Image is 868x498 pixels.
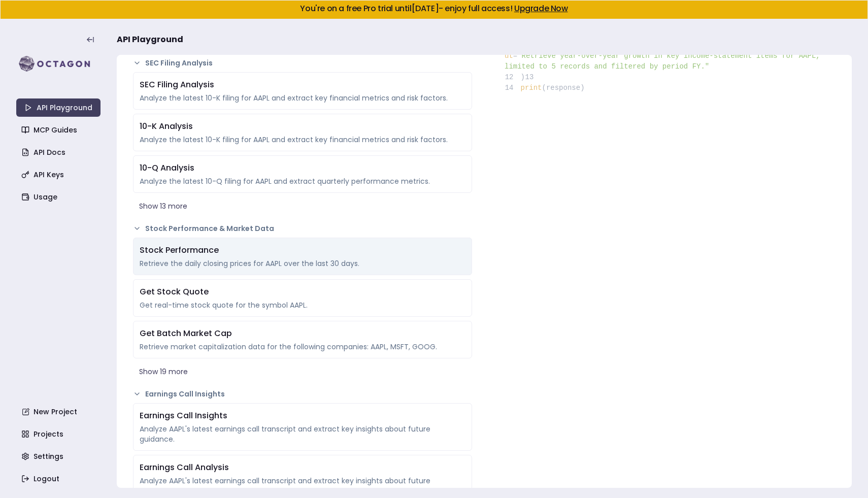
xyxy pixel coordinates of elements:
[17,447,102,466] a: Settings
[16,98,101,117] a: API Playground
[521,84,542,92] span: print
[17,403,102,421] a: New Project
[140,93,465,103] div: Analyze the latest 10-K filing for AAPL and extract key financial metrics and risk factors.
[17,121,102,139] a: MCP Guides
[140,176,465,186] div: Analyze the latest 10-Q filing for AAPL and extract quarterly performance metrics.
[140,300,465,310] div: Get real-time stock quote for the symbol AAPL.
[140,476,465,496] div: Analyze AAPL's latest earnings call transcript and extract key insights about future guidance.
[17,470,102,488] a: Logout
[505,83,521,93] span: 14
[17,188,102,206] a: Usage
[140,286,465,298] div: Get Stock Quote
[140,120,465,132] div: 10-K Analysis
[140,162,465,174] div: 10-Q Analysis
[140,410,465,422] div: Earnings Call Insights
[17,165,102,184] a: API Keys
[133,58,472,68] button: SEC Filing Analysis
[133,197,472,215] button: Show 13 more
[117,34,183,46] span: API Playground
[140,258,465,269] div: Retrieve the daily closing prices for AAPL over the last 30 days.
[140,342,465,352] div: Retrieve market capitalization data for the following companies: AAPL, MSFT, GOOG.
[505,73,525,81] span: )
[525,72,541,83] span: 13
[542,84,585,92] span: (response)
[133,389,472,399] button: Earnings Call Insights
[505,72,521,83] span: 12
[140,461,465,474] div: Earnings Call Analysis
[133,362,472,381] button: Show 19 more
[140,327,465,340] div: Get Batch Market Cap
[9,5,859,13] h5: You're on a free Pro trial until [DATE] - enjoy full access!
[140,79,465,91] div: SEC Filing Analysis
[133,223,472,234] button: Stock Performance & Market Data
[16,54,101,74] img: logo-rect-yK7x_WSZ.svg
[513,52,517,60] span: =
[140,135,465,145] div: Analyze the latest 10-K filing for AAPL and extract key financial metrics and risk factors.
[17,143,102,161] a: API Docs
[140,244,465,256] div: Stock Performance
[514,3,568,14] a: Upgrade Now
[140,424,465,444] div: Analyze AAPL's latest earnings call transcript and extract key insights about future guidance.
[17,425,102,443] a: Projects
